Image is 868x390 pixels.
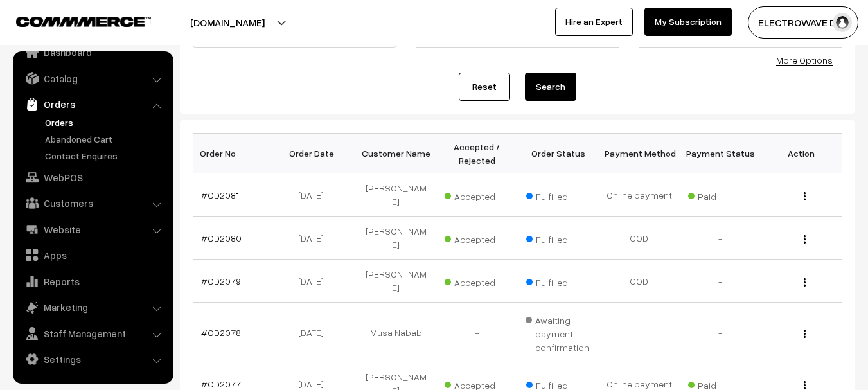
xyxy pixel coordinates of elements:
[201,190,239,200] a: #OD2081
[42,132,169,146] a: Abandoned Cart
[274,303,355,362] td: [DATE]
[16,67,169,90] a: Catalog
[16,270,169,293] a: Reports
[274,260,355,303] td: [DATE]
[274,134,355,173] th: Order Date
[193,134,274,173] th: Order No
[804,381,806,389] img: Menu
[201,276,241,287] a: #OD2079
[833,13,852,32] img: user
[16,17,151,26] img: COMMMERCE
[445,272,509,289] span: Accepted
[201,327,241,338] a: #OD2078
[776,55,833,66] a: More Options
[436,134,517,173] th: Accepted / Rejected
[145,6,310,39] button: [DOMAIN_NAME]
[16,348,169,371] a: Settings
[680,217,761,260] td: -
[16,13,128,28] a: COMMMERCE
[555,8,633,36] a: Hire an Expert
[526,272,590,289] span: Fulfilled
[16,218,169,241] a: Website
[525,73,576,101] button: Search
[355,303,436,362] td: Musa Nabab
[599,217,680,260] td: COD
[459,73,510,101] a: Reset
[445,186,509,203] span: Accepted
[599,134,680,173] th: Payment Method
[274,217,355,260] td: [DATE]
[804,192,806,200] img: Menu
[16,296,169,319] a: Marketing
[355,260,436,303] td: [PERSON_NAME]
[16,191,169,215] a: Customers
[42,116,169,129] a: Orders
[526,186,590,203] span: Fulfilled
[42,149,169,163] a: Contact Enquires
[761,134,842,173] th: Action
[16,166,169,189] a: WebPOS
[274,173,355,217] td: [DATE]
[201,233,242,244] a: #OD2080
[16,244,169,267] a: Apps
[445,229,509,246] span: Accepted
[680,260,761,303] td: -
[526,310,591,354] span: Awaiting payment confirmation
[804,235,806,244] img: Menu
[748,6,858,39] button: ELECTROWAVE DE…
[436,303,517,362] td: -
[680,134,761,173] th: Payment Status
[599,173,680,217] td: Online payment
[804,330,806,338] img: Menu
[688,186,752,203] span: Paid
[526,229,590,246] span: Fulfilled
[518,134,599,173] th: Order Status
[644,8,732,36] a: My Subscription
[599,260,680,303] td: COD
[355,134,436,173] th: Customer Name
[16,322,169,345] a: Staff Management
[804,278,806,287] img: Menu
[355,217,436,260] td: [PERSON_NAME]
[16,40,169,64] a: Dashboard
[355,173,436,217] td: [PERSON_NAME]
[201,378,241,389] a: #OD2077
[16,93,169,116] a: Orders
[680,303,761,362] td: -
